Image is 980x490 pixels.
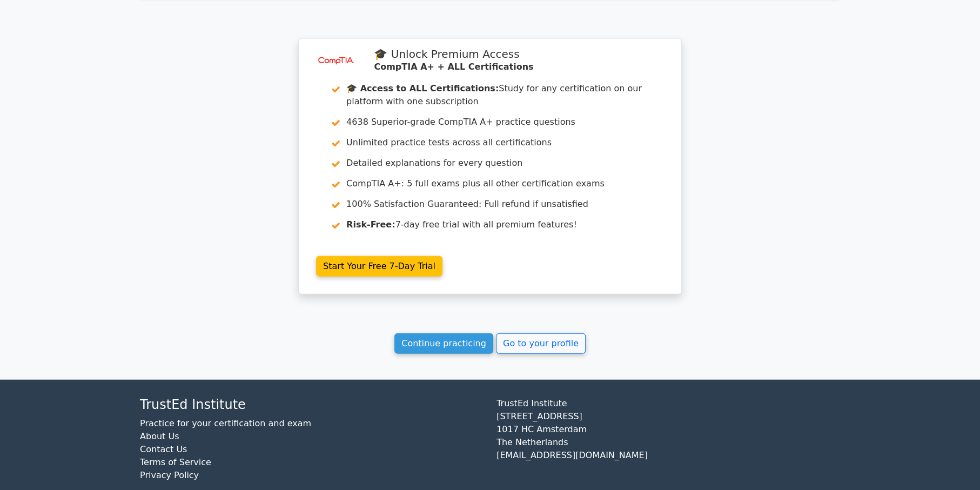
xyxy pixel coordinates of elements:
[316,256,442,277] a: Start Your Free 7-Day Trial
[140,418,311,428] a: Practice for your certification and exam
[140,470,199,480] a: Privacy Policy
[140,444,187,454] a: Contact Us
[140,431,179,441] a: About Us
[140,397,484,413] h4: TrustEd Institute
[496,333,586,354] a: Go to your profile
[394,333,493,354] a: Continue practicing
[140,457,211,467] a: Terms of Service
